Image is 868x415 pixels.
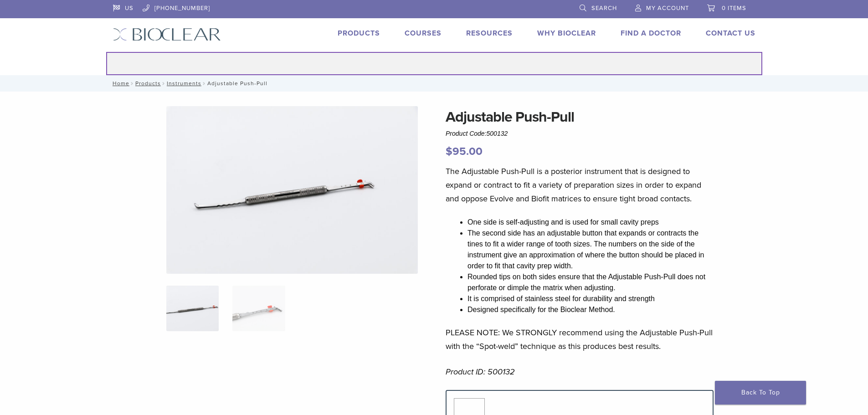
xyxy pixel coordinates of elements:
[487,130,508,137] span: 500132
[446,145,452,158] span: $
[446,166,701,204] span: The Adjustable Push-Pull is a posterior instrument that is designed to expand or contract to fit ...
[722,5,746,12] span: 0 items
[166,106,418,274] img: IMG_0024
[201,81,207,86] span: /
[135,80,161,87] a: Products
[646,5,689,12] span: My Account
[715,381,806,405] a: Back To Top
[467,295,655,302] span: It is comprised of stainless steel for durability and strength
[232,286,285,331] img: Adjustable Push-Pull - Image 2
[106,75,762,92] nav: Adjustable Push-Pull
[446,367,515,377] em: Product ID: 500132
[338,29,380,38] a: Products
[591,5,617,12] span: Search
[446,145,483,158] bdi: 95.00
[446,130,508,137] span: Product Code:
[706,29,755,38] a: Contact Us
[129,81,135,86] span: /
[110,80,129,87] a: Home
[467,273,705,292] span: Rounded tips on both sides ensure that the Adjustable Push-Pull does not perforate or dimple the ...
[621,29,681,38] a: Find A Doctor
[446,106,714,128] h1: Adjustable Push-Pull
[166,286,219,331] img: IMG_0024-324x324.jpg
[446,328,713,351] span: PLEASE NOTE: We STRONGLY recommend using the Adjustable Push-Pull with the “Spot-weld” technique ...
[467,229,704,270] span: The second side has an adjustable button that expands or contracts the tines to fit a wider range...
[467,218,659,226] span: One side is self-adjusting and is used for small cavity preps
[467,306,615,313] span: Designed specifically for the Bioclear Method.
[466,29,513,38] a: Resources
[161,81,167,86] span: /
[113,28,221,41] img: Bioclear
[167,80,201,87] a: Instruments
[537,29,596,38] a: Why Bioclear
[405,29,442,38] a: Courses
